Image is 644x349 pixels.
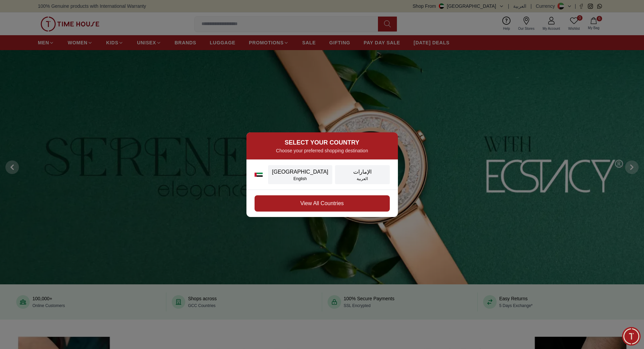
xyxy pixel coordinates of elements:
p: Choose your preferred shopping destination [255,147,390,154]
h2: SELECT YOUR COUNTRY [255,138,390,147]
div: Chat Widget [622,327,641,346]
div: [GEOGRAPHIC_DATA] [272,168,329,176]
img: UAE flag [255,173,263,177]
div: الإمارات [339,168,385,176]
button: View All Countries [255,195,390,212]
button: [GEOGRAPHIC_DATA]English [268,165,333,184]
button: الإماراتالعربية [335,165,389,184]
div: العربية [339,176,385,181]
div: English [272,176,329,181]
